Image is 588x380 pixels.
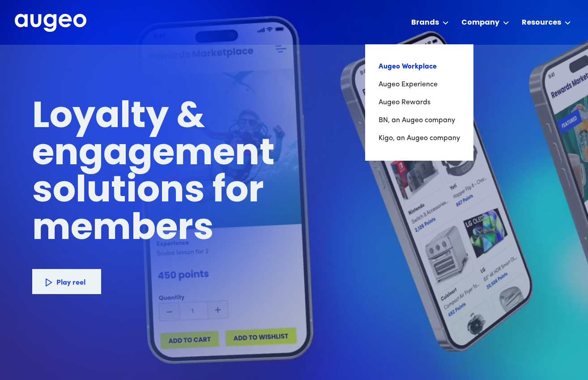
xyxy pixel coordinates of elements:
div: Company [461,17,499,28]
div: Resources [522,17,561,28]
a: Kigo, an Augeo company [379,129,460,147]
a: BN, an Augeo company [379,111,460,129]
a: Augeo Rewards [379,94,460,111]
a: Augeo Experience [379,76,460,94]
img: Augeo's full logo in white. [15,14,86,32]
a: home [15,14,86,33]
nav: Brands [365,44,473,161]
div: Brands [411,17,439,28]
a: Augeo Workplace [379,58,460,76]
